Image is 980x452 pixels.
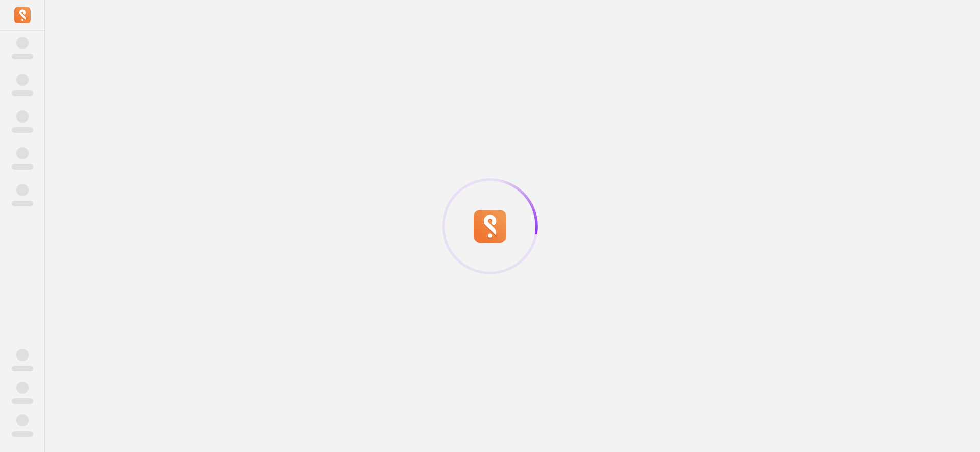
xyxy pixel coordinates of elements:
[16,382,29,394] span: ‌
[16,349,29,361] span: ‌
[16,37,29,49] span: ‌
[12,127,33,133] span: ‌
[12,54,33,59] span: ‌
[16,184,29,196] span: ‌
[16,110,29,123] span: ‌
[12,431,33,437] span: ‌
[12,90,33,96] span: ‌
[16,414,29,426] span: ‌
[16,147,29,159] span: ‌
[12,366,33,371] span: ‌
[16,74,29,86] span: ‌
[12,164,33,170] span: ‌
[12,398,33,404] span: ‌
[12,201,33,206] span: ‌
